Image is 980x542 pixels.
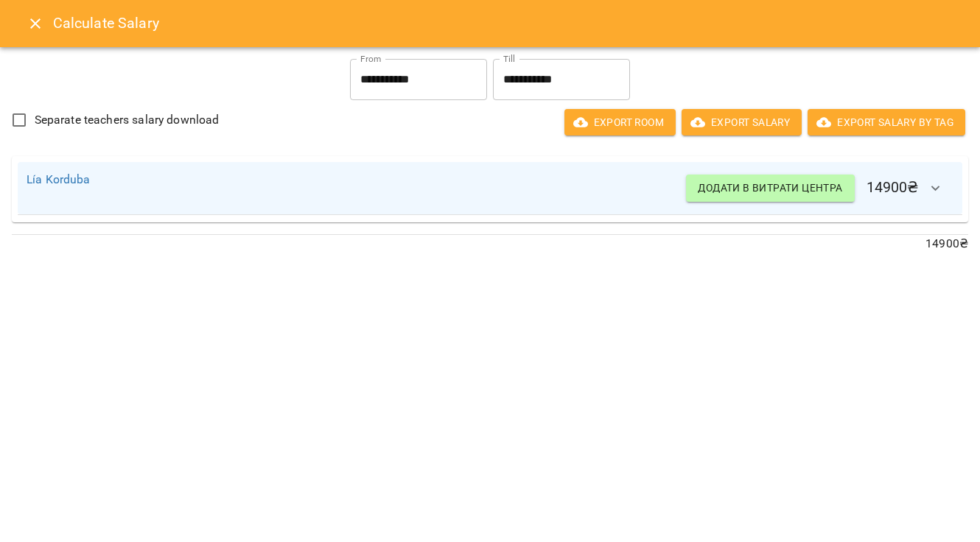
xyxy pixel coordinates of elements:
[18,6,53,41] button: Close
[808,109,965,135] button: Export Salary by Tag
[27,172,91,186] a: Lía Korduba
[698,179,842,197] span: Додати в витрати центра
[12,235,968,253] p: 14900 ₴
[686,175,854,201] button: Додати в витрати центра
[682,109,802,135] button: Export Salary
[686,171,953,206] h6: 14900 ₴
[53,12,962,35] h6: Calculate Salary
[35,111,220,129] span: Separate teachers salary download
[564,109,676,135] button: Export room
[576,113,664,131] span: Export room
[819,113,953,131] span: Export Salary by Tag
[693,113,790,131] span: Export Salary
